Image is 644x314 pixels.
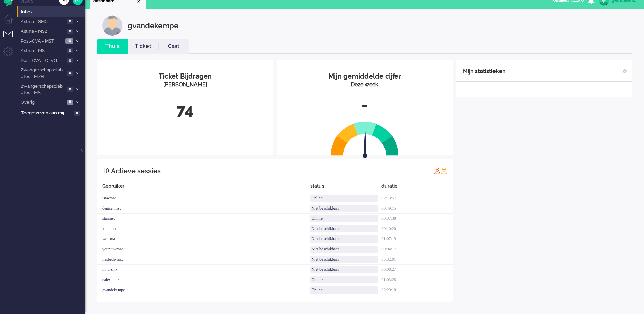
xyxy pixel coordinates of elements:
[67,100,73,105] span: 8
[3,15,19,30] li: Dashboard menu
[310,266,378,273] div: Niet beschikbaar
[20,109,85,116] a: Toegewezen aan mij 0
[20,38,63,45] span: Post-CVA - MST
[20,28,65,35] span: Astma - MSZ
[381,275,453,285] div: 01:03:28
[20,19,65,25] span: Astma - SMC
[310,183,381,193] div: status
[310,215,378,222] div: Online
[67,58,73,63] span: 0
[128,15,178,36] div: gvandekempe
[102,164,109,178] div: 10
[381,214,453,224] div: 00:37:38
[158,39,189,54] li: Csat
[97,183,310,193] div: Gebruiker
[97,203,310,214] div: denisehmsc
[282,94,447,116] div: -
[331,121,399,156] img: semi_circle.svg
[20,67,65,80] span: Zwangerschapsdiabetes - MZH
[310,256,378,263] div: Niet beschikbaar
[21,110,72,116] span: Toegewezen aan mij
[67,71,73,76] span: 0
[67,87,73,92] span: 0
[310,286,378,294] div: Online
[20,83,65,96] span: Zwangerschapsdiabetes - MST
[97,224,310,234] div: kimkmsc
[310,235,378,243] div: Niet beschikbaar
[102,15,123,36] img: customer.svg
[65,38,73,44] span: 10
[21,9,85,15] span: Inbox
[102,71,268,81] div: Ticket Bijdragen
[97,254,310,265] div: liesbethvmsc
[97,214,310,224] div: stanmsc
[310,276,378,283] div: Online
[3,31,19,46] li: Tickets menu
[97,43,128,50] a: Thuis
[310,246,378,253] div: Niet beschikbaar
[381,203,453,214] div: 00:49:15
[67,48,73,53] span: 0
[97,234,310,244] div: wtijsma
[20,99,65,106] span: Overig
[381,193,453,203] div: 02:13:57
[102,81,268,89] div: [PERSON_NAME]
[282,71,447,81] div: Mijn gemiddelde cijfer
[97,275,310,285] div: ealexander
[381,234,453,244] div: 01:07:19
[128,39,158,54] li: Ticket
[350,130,380,160] img: arrow.svg
[67,19,73,24] span: 0
[381,285,453,295] div: 02:29:10
[463,65,506,78] div: Mijn statistieken
[20,8,85,15] a: Inbox
[381,244,453,254] div: 00:04:17
[381,254,453,265] div: 05:32:01
[310,225,378,232] div: Niet beschikbaar
[97,244,310,254] div: younjuwmsc
[381,265,453,275] div: 00:08:27
[441,167,447,174] img: profile_orange.svg
[310,195,378,202] div: Online
[97,193,310,203] div: isawmsc
[97,285,310,295] div: gvandekempe
[67,29,73,34] span: 0
[282,81,447,89] div: Deze week
[3,47,19,62] li: Admin menu
[128,43,158,50] a: Ticket
[310,205,378,212] div: Niet beschikbaar
[102,99,268,121] div: 74
[20,57,65,64] span: Post-CVA - OLVG
[158,43,189,50] a: Csat
[20,48,65,54] span: Astma - MST
[97,265,310,275] div: mhulzink
[381,183,453,193] div: duratie
[111,164,161,178] div: Actieve sessies
[434,167,441,174] img: profile_red.svg
[97,39,128,54] li: Thuis
[74,111,80,116] span: 0
[381,224,453,234] div: 00:10:20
